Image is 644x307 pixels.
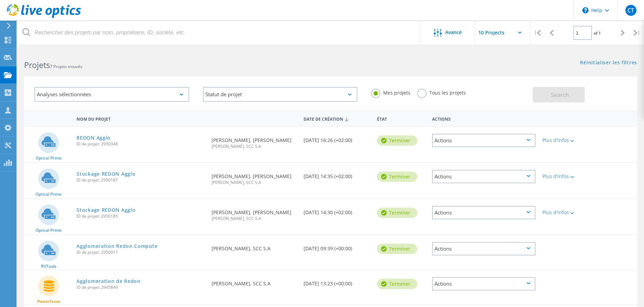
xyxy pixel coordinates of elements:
[203,87,358,102] div: Statut de projet
[417,89,466,95] label: Tous les projets
[208,127,300,155] div: [PERSON_NAME], [PERSON_NAME]
[212,217,297,221] span: [PERSON_NAME], SCC S.A
[432,277,535,290] div: Actions
[432,134,535,147] div: Actions
[76,172,135,176] a: Stockage REDON Agglo
[35,156,62,160] span: Optical Prime
[208,270,300,293] div: [PERSON_NAME], SCC S.A
[76,208,135,212] a: Stockage REDON Agglo
[582,7,589,13] svg: \n
[37,299,60,304] span: PowerStore
[17,21,420,45] input: Rechercher des projets par nom, propriétaire, ID, société, etc.
[35,192,62,196] span: Optical Prime
[445,30,462,35] span: Avancé
[580,60,637,66] a: Réinitialiser les filtres
[377,208,417,218] div: Terminer
[76,214,204,218] span: ID de projet: 2950185
[300,163,374,186] div: [DATE] 14:35 (+02:00)
[630,21,644,45] div: |
[34,87,189,102] div: Analyses sélectionnées
[377,135,417,146] div: Terminer
[208,235,300,258] div: [PERSON_NAME], SCC S.A
[7,14,81,19] a: Live Optics Dashboard
[377,279,417,289] div: Terminer
[76,178,204,182] span: ID de projet: 2950187
[76,279,140,284] a: Agglomeration de Redon
[208,163,300,191] div: [PERSON_NAME], [PERSON_NAME]
[377,244,417,254] div: Terminer
[594,30,601,36] span: of 1
[76,142,204,146] span: ID de projet: 2950348
[73,112,208,125] div: Nom du projet
[76,135,111,140] a: REDON Agglo
[300,235,374,258] div: [DATE] 09:39 (+00:00)
[300,199,374,222] div: [DATE] 14:30 (+02:00)
[429,112,539,125] div: Actions
[432,206,535,219] div: Actions
[50,64,82,69] span: 7 Projets trouvés
[377,172,417,182] div: Terminer
[551,91,569,99] span: Search
[300,270,374,293] div: [DATE] 13:23 (+00:00)
[208,199,300,228] div: [PERSON_NAME], [PERSON_NAME]
[371,89,410,95] label: Mes projets
[530,21,544,45] div: |
[432,242,535,255] div: Actions
[542,210,584,215] div: Plus d'infos
[212,144,297,149] span: [PERSON_NAME], SCC S.A
[41,264,57,268] span: RVTools
[76,244,157,249] a: Agglomeration Redon Compute
[374,112,429,125] div: État
[432,170,535,183] div: Actions
[24,59,50,70] b: Projets
[533,87,585,102] button: Search
[300,127,374,150] div: [DATE] 16:26 (+02:00)
[76,285,204,289] span: ID de projet: 2945849
[627,8,634,13] span: CT
[35,228,62,232] span: Optical Prime
[76,250,204,254] span: ID de projet: 2950011
[542,138,584,143] div: Plus d'infos
[300,112,374,125] div: Date de création
[212,180,297,185] span: [PERSON_NAME], SCC S.A
[542,174,584,179] div: Plus d'infos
